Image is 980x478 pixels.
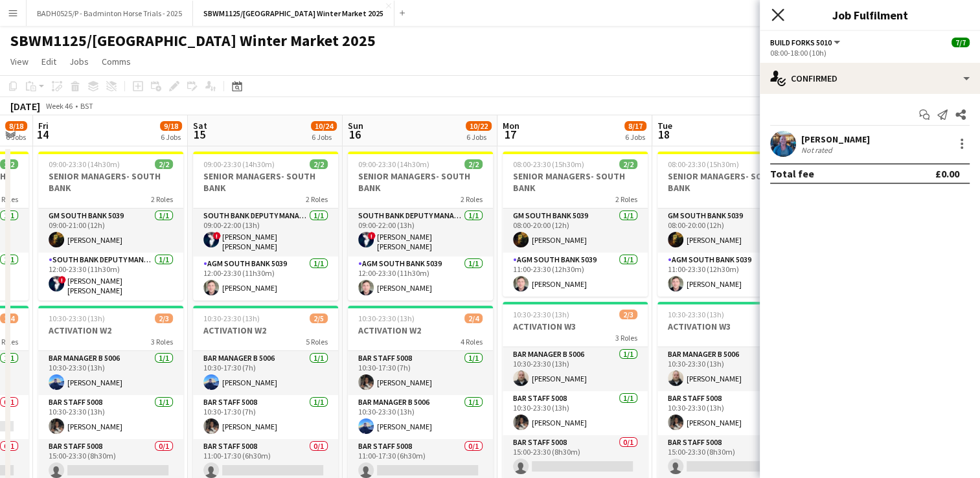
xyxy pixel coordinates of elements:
[501,127,519,142] span: 17
[193,152,338,301] app-job-card: 09:00-23:30 (14h30m)2/2SENIOR MANAGERS- SOUTH BANK2 RolesSouth Bank Deputy Manager 50391/109:00-2...
[38,324,183,336] h3: ACTIVATION W2
[58,276,66,284] span: !
[5,121,27,131] span: 8/18
[770,48,970,58] div: 08:00-18:00 (10h)
[461,194,483,204] span: 2 Roles
[657,152,803,297] app-job-card: 08:00-23:30 (15h30m)2/2SENIOR MANAGERS- SOUTH BANK2 RolesGM South Bank 50391/108:00-20:00 (12h)[P...
[657,120,672,131] span: Tue
[801,145,835,155] div: Not rated
[161,132,181,142] div: 6 Jobs
[760,6,980,23] h3: Job Fulfilment
[193,120,207,131] span: Sat
[346,127,363,142] span: 16
[348,152,493,301] app-job-card: 09:00-23:30 (14h30m)2/2SENIOR MANAGERS- SOUTH BANK2 RolesSouth Bank Deputy Manager 50391/109:00-2...
[503,152,648,297] app-job-card: 08:00-23:30 (15h30m)2/2SENIOR MANAGERS- SOUTH BANK2 RolesGM South Bank 50391/108:00-20:00 (12h)[P...
[27,1,193,26] button: BADH0525/P - Badminton Horse Trials - 2025
[38,351,183,395] app-card-role: Bar Manager B 50061/110:30-23:30 (13h)[PERSON_NAME]
[348,170,493,194] h3: SENIOR MANAGERS- SOUTH BANK
[615,333,637,343] span: 3 Roles
[203,159,275,169] span: 09:00-23:30 (14h30m)
[38,170,183,194] h3: SENIOR MANAGERS- SOUTH BANK
[615,194,637,204] span: 2 Roles
[193,170,338,194] h3: SENIOR MANAGERS- SOUTH BANK
[80,101,93,111] div: BST
[503,321,648,332] h3: ACTIVATION W3
[49,159,120,169] span: 09:00-23:30 (14h30m)
[668,310,724,319] span: 10:30-23:30 (13h)
[193,209,338,256] app-card-role: South Bank Deputy Manager 50391/109:00-22:00 (13h)![PERSON_NAME] [PERSON_NAME]
[102,56,131,67] span: Comms
[358,159,429,169] span: 09:00-23:30 (14h30m)
[191,127,207,142] span: 15
[952,38,970,47] span: 7/7
[310,159,328,169] span: 2/2
[466,121,492,131] span: 10/22
[503,253,648,297] app-card-role: AGM South Bank 50391/111:00-23:30 (12h30m)[PERSON_NAME]
[36,53,62,70] a: Edit
[312,132,336,142] div: 6 Jobs
[801,133,870,145] div: [PERSON_NAME]
[160,121,182,131] span: 9/18
[155,313,173,323] span: 2/3
[348,209,493,256] app-card-role: South Bank Deputy Manager 50391/109:00-22:00 (13h)![PERSON_NAME] [PERSON_NAME]
[503,120,519,131] span: Mon
[348,324,493,336] h3: ACTIVATION W2
[38,152,183,301] app-job-card: 09:00-23:30 (14h30m)2/2SENIOR MANAGERS- SOUTH BANK2 RolesGM South Bank 50391/109:00-21:00 (12h)[P...
[193,324,338,336] h3: ACTIVATION W2
[41,56,56,67] span: Edit
[503,391,648,435] app-card-role: Bar Staff 50081/110:30-23:30 (13h)[PERSON_NAME]
[760,63,980,94] div: Confirmed
[49,313,105,323] span: 10:30-23:30 (13h)
[10,100,40,113] div: [DATE]
[213,232,221,240] span: !
[358,313,415,323] span: 10:30-23:30 (13h)
[668,159,739,169] span: 08:00-23:30 (15h30m)
[193,351,338,395] app-card-role: Bar Manager B 50061/110:30-17:30 (7h)[PERSON_NAME]
[97,53,136,70] a: Comms
[69,56,89,67] span: Jobs
[10,31,376,51] h1: SBWM1125/[GEOGRAPHIC_DATA] Winter Market 2025
[464,313,483,323] span: 2/4
[193,395,338,439] app-card-role: Bar Staff 50081/110:30-17:30 (7h)[PERSON_NAME]
[6,132,27,142] div: 6 Jobs
[935,167,959,180] div: £0.00
[203,313,260,323] span: 10:30-23:30 (13h)
[619,310,637,319] span: 2/3
[655,127,672,142] span: 18
[657,209,803,253] app-card-role: GM South Bank 50391/108:00-20:00 (12h)[PERSON_NAME]
[657,391,803,435] app-card-role: Bar Staff 50081/110:30-23:30 (13h)[PERSON_NAME]
[503,209,648,253] app-card-role: GM South Bank 50391/108:00-20:00 (12h)[PERSON_NAME]
[624,121,646,131] span: 8/17
[657,347,803,391] app-card-role: Bar Manager B 50061/110:30-23:30 (13h)[PERSON_NAME]
[155,159,173,169] span: 2/2
[64,53,94,70] a: Jobs
[38,395,183,439] app-card-role: Bar Staff 50081/110:30-23:30 (13h)[PERSON_NAME]
[619,159,637,169] span: 2/2
[348,256,493,301] app-card-role: AGM South Bank 50391/112:00-23:30 (11h30m)[PERSON_NAME]
[464,159,483,169] span: 2/2
[770,167,814,180] div: Total fee
[348,395,493,439] app-card-role: Bar Manager B 50061/110:30-23:30 (13h)[PERSON_NAME]
[306,194,328,204] span: 2 Roles
[36,127,49,142] span: 14
[503,347,648,391] app-card-role: Bar Manager B 50061/110:30-23:30 (13h)[PERSON_NAME]
[657,170,803,194] h3: SENIOR MANAGERS- SOUTH BANK
[10,56,28,67] span: View
[151,337,173,347] span: 3 Roles
[461,337,483,347] span: 4 Roles
[5,53,34,70] a: View
[657,321,803,332] h3: ACTIVATION W3
[151,194,173,204] span: 2 Roles
[513,310,569,319] span: 10:30-23:30 (13h)
[43,101,75,111] span: Week 46
[193,1,394,26] button: SBWM1125/[GEOGRAPHIC_DATA] Winter Market 2025
[193,256,338,301] app-card-role: AGM South Bank 50391/112:00-23:30 (11h30m)[PERSON_NAME]
[513,159,584,169] span: 08:00-23:30 (15h30m)
[770,38,842,47] button: Build Forks 5010
[311,121,337,131] span: 10/24
[466,132,491,142] div: 6 Jobs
